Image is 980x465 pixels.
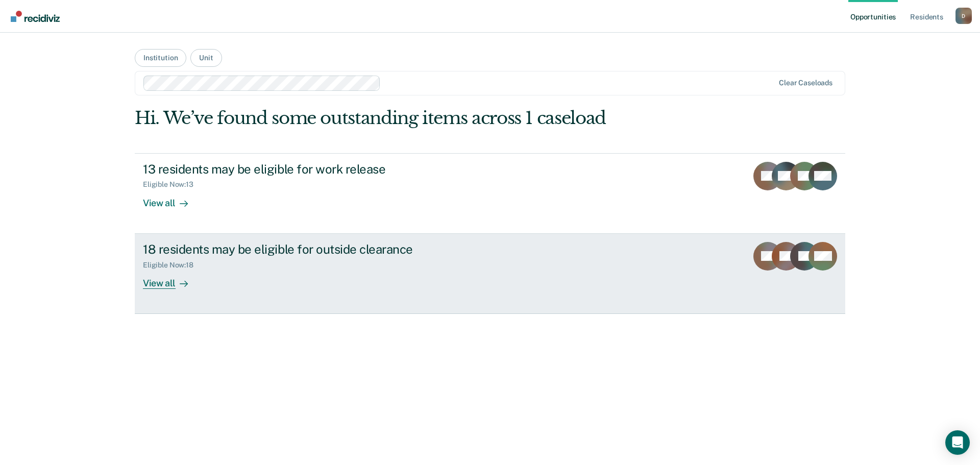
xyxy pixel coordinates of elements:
[143,261,202,270] div: Eligible Now : 18
[135,49,186,67] button: Institution
[135,234,845,314] a: 18 residents may be eligible for outside clearanceEligible Now:18View all
[779,79,832,87] div: Clear caseloads
[143,189,200,209] div: View all
[11,11,60,22] img: Recidiviz
[143,269,200,289] div: View all
[190,49,222,67] button: Unit
[955,8,972,24] button: Profile dropdown button
[955,8,972,24] div: D
[143,180,202,189] div: Eligible Now : 13
[135,153,845,234] a: 13 residents may be eligible for work releaseEligible Now:13View all
[143,242,501,257] div: 18 residents may be eligible for outside clearance
[143,162,501,177] div: 13 residents may be eligible for work release
[135,108,703,129] div: Hi. We’ve found some outstanding items across 1 caseload
[945,430,970,455] div: Open Intercom Messenger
